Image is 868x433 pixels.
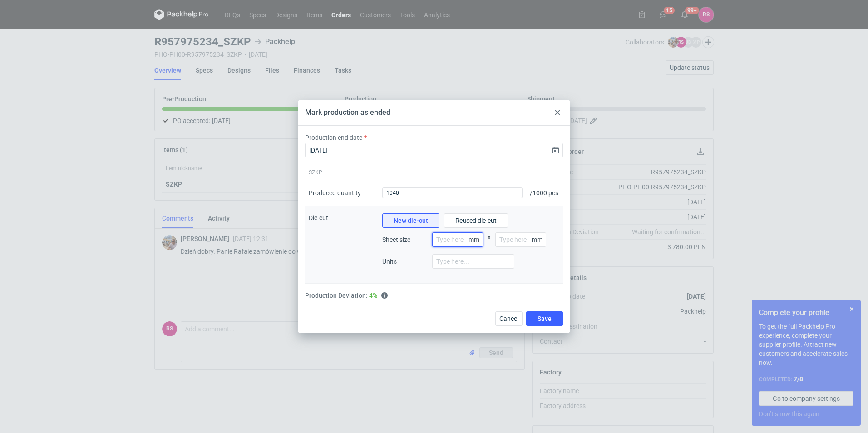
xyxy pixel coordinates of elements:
label: Production end date [305,133,362,142]
span: Units [382,257,428,266]
div: Production Deviation: [305,291,563,300]
div: Produced quantity [309,188,361,197]
span: Reused die-cut [455,217,497,224]
div: Die-cut [305,206,379,284]
p: mm [532,236,546,243]
button: New die-cut [382,213,439,228]
span: SZKP [309,169,322,176]
button: Cancel [495,311,523,326]
button: Reused die-cut [444,213,508,228]
input: Type here... [432,254,514,269]
span: Cancel [499,315,518,322]
span: Sheet size [382,235,428,244]
div: / 1000 pcs [526,180,563,206]
span: Save [538,315,552,322]
input: Type here... [495,232,546,247]
div: Mark production as ended [305,108,390,118]
button: Save [526,311,563,326]
span: Good [369,291,377,300]
span: x [488,232,491,254]
span: New die-cut [394,217,428,224]
input: Type here... [432,232,483,247]
p: mm [469,236,483,243]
